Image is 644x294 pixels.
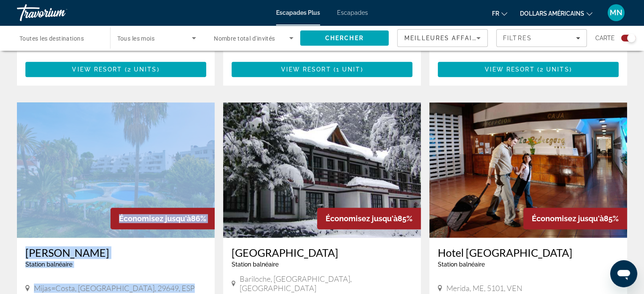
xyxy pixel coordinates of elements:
[520,10,584,17] font: dollars américains
[19,35,84,42] span: Toutes les destinations
[605,4,627,22] button: Menu utilisateur
[438,261,485,268] span: Station balnéaire
[34,283,195,293] span: Mijas=Costa, [GEOGRAPHIC_DATA], 29649, ESP
[25,62,206,77] button: View Resort(2 units)
[325,35,364,41] span: Chercher
[496,29,587,47] button: Filters
[540,66,569,73] span: 2 units
[503,35,532,41] span: Filtres
[336,66,361,73] span: 1 unit
[317,208,421,229] div: 85%
[429,102,627,238] img: Hotel La Pedregosa
[337,9,368,16] a: Escapades
[223,102,421,238] img: Casa del Lago
[535,66,572,73] span: ( )
[214,35,275,42] span: Nombre total d'invités
[240,274,412,293] span: Bariloche, [GEOGRAPHIC_DATA], [GEOGRAPHIC_DATA]
[117,35,155,42] span: Tous les mois
[484,66,534,73] span: View Resort
[17,102,215,238] img: Ona Campanario
[25,246,206,259] a: [PERSON_NAME]
[300,30,389,46] button: Search
[532,214,604,223] span: Économisez jusqu'à
[232,246,412,259] a: [GEOGRAPHIC_DATA]
[520,7,592,19] button: Changer de devise
[119,214,191,223] span: Économisez jusqu'à
[72,66,122,73] span: View Resort
[610,260,637,287] iframe: Bouton de lancement de la fenêtre de messagerie
[122,66,160,73] span: ( )
[326,214,398,223] span: Économisez jusqu'à
[438,246,619,259] a: Hotel [GEOGRAPHIC_DATA]
[281,66,331,73] span: View Resort
[111,208,215,229] div: 86%
[492,7,507,19] button: Changer de langue
[331,66,363,73] span: ( )
[523,208,627,229] div: 85%
[232,261,279,268] span: Station balnéaire
[595,32,615,44] span: Carte
[404,35,486,41] span: Meilleures affaires
[127,66,157,73] span: 2 units
[446,283,522,293] span: Merida, ME, 5101, VEN
[492,10,499,17] font: fr
[17,2,102,24] a: Travorium
[19,33,99,44] input: Select destination
[232,62,412,77] button: View Resort(1 unit)
[404,33,481,43] mat-select: Sort by
[610,8,622,17] font: MN
[25,261,72,268] span: Station balnéaire
[438,62,619,77] button: View Resort(2 units)
[276,9,320,16] a: Escapades Plus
